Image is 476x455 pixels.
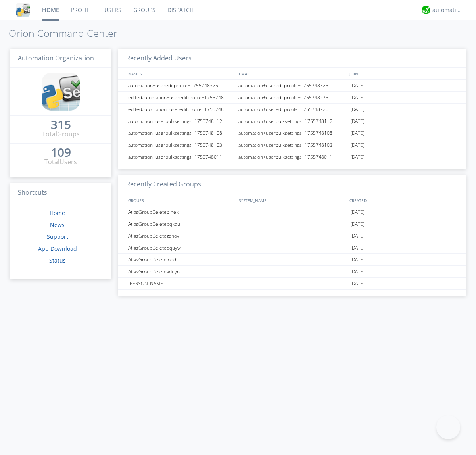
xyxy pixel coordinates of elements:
[118,127,466,139] a: automation+userbulksettings+1755748108automation+userbulksettings+1755748108[DATE]
[236,151,348,163] div: automation+userbulksettings+1755748011
[126,127,236,139] div: automation+userbulksettings+1755748108
[126,92,236,103] div: editedautomation+usereditprofile+1755748275
[126,115,236,127] div: automation+userbulksettings+1755748112
[350,230,365,242] span: [DATE]
[236,139,348,151] div: automation+userbulksettings+1755748103
[237,194,347,206] div: SYSTEM_NAME
[118,278,466,290] a: [PERSON_NAME][DATE]
[236,127,348,139] div: automation+userbulksettings+1755748108
[118,49,466,68] h3: Recently Added Users
[118,175,466,194] h3: Recently Created Groups
[51,148,71,156] div: 109
[350,151,365,163] span: [DATE]
[350,104,365,115] span: [DATE]
[49,257,66,264] a: Status
[126,254,236,265] div: AtlasGroupDeleteloddi
[118,218,466,230] a: AtlasGroupDeletepqkqu[DATE]
[51,148,71,157] a: 109
[118,92,466,104] a: editedautomation+usereditprofile+1755748275automation+usereditprofile+1755748275[DATE]
[126,278,236,289] div: [PERSON_NAME]
[236,80,348,91] div: automation+usereditprofile+1755748325
[350,254,365,266] span: [DATE]
[118,266,466,278] a: AtlasGroupDeleteaduyn[DATE]
[126,80,236,91] div: automation+usereditprofile+1755748325
[16,3,30,17] img: cddb5a64eb264b2086981ab96f4c1ba7
[347,68,459,79] div: JOINED
[236,115,348,127] div: automation+userbulksettings+1755748112
[126,139,236,151] div: automation+userbulksettings+1755748103
[118,151,466,163] a: automation+userbulksettings+1755748011automation+userbulksettings+1755748011[DATE]
[118,80,466,92] a: automation+usereditprofile+1755748325automation+usereditprofile+1755748325[DATE]
[350,127,365,139] span: [DATE]
[126,104,236,115] div: editedautomation+usereditprofile+1755748226
[126,242,236,253] div: AtlasGroupDeleteoquyw
[126,68,235,79] div: NAMES
[118,115,466,127] a: automation+userbulksettings+1755748112automation+userbulksettings+1755748112[DATE]
[350,92,365,104] span: [DATE]
[236,104,348,115] div: automation+usereditprofile+1755748226
[126,194,235,206] div: GROUPS
[118,139,466,151] a: automation+userbulksettings+1755748103automation+userbulksettings+1755748103[DATE]
[50,209,65,217] a: Home
[51,121,71,129] div: 315
[350,218,365,230] span: [DATE]
[47,233,68,240] a: Support
[118,254,466,266] a: AtlasGroupDeleteloddi[DATE]
[350,115,365,127] span: [DATE]
[126,266,236,277] div: AtlasGroupDeleteaduyn
[38,245,77,252] a: App Download
[237,68,347,79] div: EMAIL
[118,230,466,242] a: AtlasGroupDeletezzhov[DATE]
[10,183,111,203] h3: Shortcuts
[432,6,462,14] div: automation+atlas
[350,242,365,254] span: [DATE]
[42,73,80,111] img: cddb5a64eb264b2086981ab96f4c1ba7
[350,278,365,290] span: [DATE]
[350,80,365,92] span: [DATE]
[236,92,348,103] div: automation+usereditprofile+1755748275
[42,130,80,139] div: Total Groups
[126,206,236,218] div: AtlasGroupDeletebinek
[422,6,430,14] img: d2d01cd9b4174d08988066c6d424eccd
[126,230,236,242] div: AtlasGroupDeletezzhov
[350,139,365,151] span: [DATE]
[126,151,236,163] div: automation+userbulksettings+1755748011
[18,54,94,62] span: Automation Organization
[118,206,466,218] a: AtlasGroupDeletebinek[DATE]
[50,221,65,228] a: News
[118,242,466,254] a: AtlasGroupDeleteoquyw[DATE]
[350,266,365,278] span: [DATE]
[350,206,365,218] span: [DATE]
[44,157,77,167] div: Total Users
[51,121,71,130] a: 315
[126,218,236,230] div: AtlasGroupDeletepqkqu
[436,415,460,439] iframe: Toggle Customer Support
[118,104,466,115] a: editedautomation+usereditprofile+1755748226automation+usereditprofile+1755748226[DATE]
[347,194,459,206] div: CREATED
